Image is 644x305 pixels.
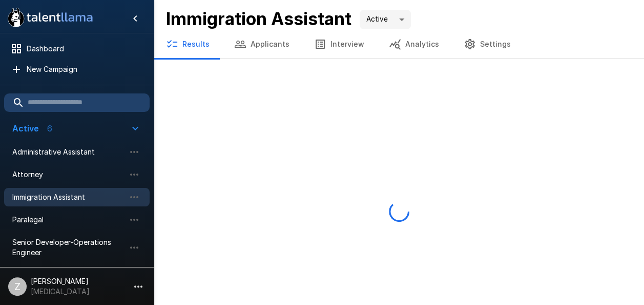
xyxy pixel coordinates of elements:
[166,8,351,29] b: Immigration Assistant
[154,30,222,59] button: Results
[451,30,523,59] button: Settings
[377,30,451,59] button: Analytics
[360,10,411,29] div: Active
[302,30,377,59] button: Interview
[222,30,302,59] button: Applicants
